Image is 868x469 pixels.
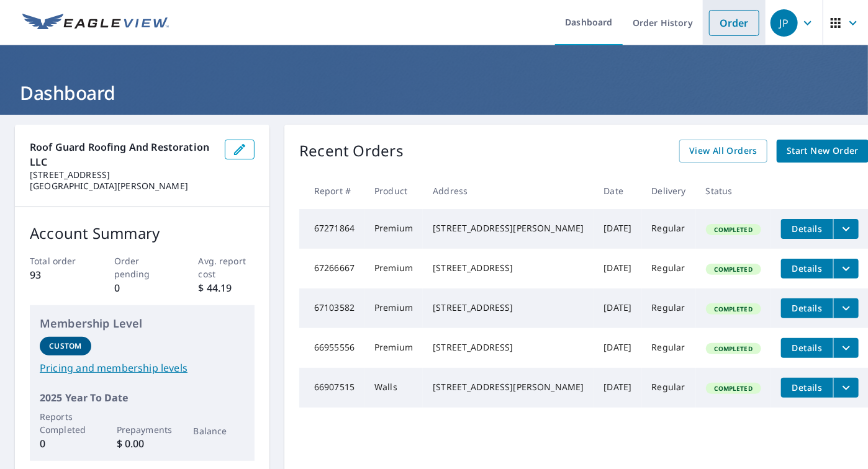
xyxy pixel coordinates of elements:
[642,172,696,209] th: Delivery
[40,360,245,375] a: Pricing and membership levels
[433,301,584,314] div: [STREET_ADDRESS]
[40,410,91,436] p: Reports Completed
[789,302,826,314] span: Details
[781,338,833,358] button: detailsBtn-66955556
[833,338,859,358] button: filesDropdownBtn-66955556
[114,254,171,280] p: Order pending
[364,209,423,249] td: Premium
[707,384,760,393] span: Completed
[40,436,91,451] p: 0
[781,219,833,239] button: detailsBtn-67271864
[299,140,404,163] p: Recent Orders
[30,140,215,169] p: Roof Guard Roofing and Restoration LLC
[199,280,255,295] p: $ 44.19
[594,288,642,328] td: [DATE]
[594,368,642,408] td: [DATE]
[30,181,215,192] p: [GEOGRAPHIC_DATA][PERSON_NAME]
[642,288,696,328] td: Regular
[117,436,168,451] p: $ 0.00
[833,298,859,318] button: filesDropdownBtn-67103582
[49,341,81,352] p: Custom
[299,328,364,368] td: 66955556
[364,288,423,328] td: Premium
[117,423,168,436] p: Prepayments
[423,172,594,209] th: Address
[433,381,584,393] div: [STREET_ADDRESS][PERSON_NAME]
[789,223,826,234] span: Details
[30,254,86,267] p: Total order
[30,169,215,181] p: [STREET_ADDRESS]
[364,368,423,408] td: Walls
[364,172,423,209] th: Product
[199,254,255,280] p: Avg. report cost
[709,10,759,36] a: Order
[679,140,767,163] a: View All Orders
[696,172,771,209] th: Status
[787,143,859,159] span: Start New Order
[433,262,584,274] div: [STREET_ADDRESS]
[642,368,696,408] td: Regular
[707,305,760,313] span: Completed
[833,378,859,398] button: filesDropdownBtn-66907515
[15,80,853,105] h1: Dashboard
[30,222,255,244] p: Account Summary
[299,172,364,209] th: Report #
[433,222,584,234] div: [STREET_ADDRESS][PERSON_NAME]
[22,14,169,32] img: EV Logo
[781,259,833,279] button: detailsBtn-67266667
[30,267,86,282] p: 93
[114,280,171,295] p: 0
[40,390,245,405] p: 2025 Year To Date
[642,249,696,288] td: Regular
[789,382,826,393] span: Details
[194,424,245,437] p: Balance
[707,265,760,274] span: Completed
[789,342,826,354] span: Details
[781,378,833,398] button: detailsBtn-66907515
[833,219,859,239] button: filesDropdownBtn-67271864
[707,225,760,234] span: Completed
[833,259,859,279] button: filesDropdownBtn-67266667
[789,262,826,274] span: Details
[299,368,364,408] td: 66907515
[689,143,757,159] span: View All Orders
[594,249,642,288] td: [DATE]
[299,288,364,328] td: 67103582
[707,344,760,353] span: Completed
[594,328,642,368] td: [DATE]
[299,209,364,249] td: 67271864
[364,249,423,288] td: Premium
[364,328,423,368] td: Premium
[642,328,696,368] td: Regular
[40,315,245,332] p: Membership Level
[594,172,642,209] th: Date
[433,341,584,354] div: [STREET_ADDRESS]
[771,9,798,37] div: JP
[781,298,833,318] button: detailsBtn-67103582
[594,209,642,249] td: [DATE]
[642,209,696,249] td: Regular
[299,249,364,288] td: 67266667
